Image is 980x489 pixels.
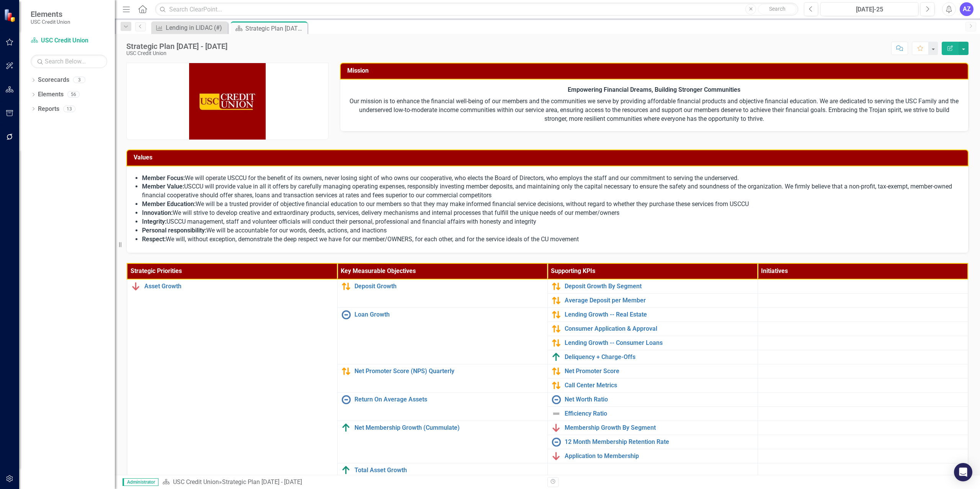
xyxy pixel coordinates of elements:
[547,294,758,308] td: Double-Click to Edit Right Click for Context Menu
[131,282,140,291] img: Below Plan
[337,463,547,478] td: Double-Click to Edit Right Click for Context Menu
[142,235,960,244] li: We will, without exception, demonstrate the deep respect we have for our member/OWNERS, for each ...
[547,364,758,379] td: Double-Click to Edit Right Click for Context Menu
[552,409,561,418] img: Not Defined
[354,311,544,318] a: Loan Growth
[4,9,17,22] img: ClearPoint Strategy
[189,63,266,140] img: USC Credit Union | LinkedIn
[63,106,75,112] div: 13
[341,310,351,319] img: No Information
[73,77,85,83] div: 3
[166,23,226,32] div: Lending in LIDAC (#)
[565,439,754,445] a: 12 Month Membership Retention Rate
[565,396,754,403] a: Net Worth Ratio
[568,86,740,93] strong: Empowering Financial Dreams, Building Stronger Communities
[354,396,544,403] a: Return On Average Assets
[142,218,960,226] li: USCCU management, staff and volunteer officials will conduct their personal, professional and fin...
[31,10,70,19] span: Elements
[38,105,59,114] a: Reports
[126,50,227,56] div: USC Credit Union
[552,353,561,362] img: Above Target
[758,4,796,15] button: Search
[337,364,547,393] td: Double-Click to Edit Right Click for Context Menu
[122,478,158,486] span: Administrator
[820,2,918,16] button: [DATE]-25
[769,6,786,12] span: Search
[341,395,351,404] img: No Information
[337,308,547,364] td: Double-Click to Edit Right Click for Context Menu
[823,5,916,14] div: [DATE]-25
[552,310,561,319] img: Caution
[552,338,561,348] img: Caution
[552,381,561,390] img: Caution
[38,76,69,84] a: Scorecards
[354,467,544,474] a: Total Asset Growth
[565,297,754,304] a: Average Deposit per Member
[354,424,544,431] a: Net Membership Growth (Cummulate)
[173,478,219,486] a: USC Credit Union
[547,379,758,393] td: Double-Click to Edit Right Click for Context Menu
[547,449,758,463] td: Double-Click to Edit Right Click for Context Menu
[354,283,544,290] a: Deposit Growth
[142,200,196,208] strong: Member Education:
[142,236,166,243] strong: Respect:
[38,90,64,99] a: Elements
[354,368,544,375] a: Net Promoter Score (NPS) Quarterly
[552,437,561,447] img: No Information
[341,466,351,475] img: Above Target
[337,393,547,421] td: Double-Click to Edit Right Click for Context Menu
[142,227,206,234] strong: Personal responsibility:
[222,478,302,486] div: Strategic Plan [DATE] - [DATE]
[565,368,754,375] a: Net Promoter Score
[552,324,561,333] img: Caution
[547,336,758,350] td: Double-Click to Edit Right Click for Context Menu
[153,23,226,32] a: Lending in LIDAC (#)
[341,367,351,376] img: Caution
[127,279,337,478] td: Double-Click to Edit Right Click for Context Menu
[547,308,758,322] td: Double-Click to Edit Right Click for Context Menu
[142,218,167,225] strong: Integrity:
[142,182,960,200] li: USCCU will provide value in all it offers by carefully managing operating expenses, responsibly i...
[547,279,758,294] td: Double-Click to Edit Right Click for Context Menu
[31,55,107,68] input: Search Below...
[142,183,184,190] strong: Member Value:
[565,382,754,389] a: Call Center Metrics
[31,36,107,45] a: USC Credit Union
[565,354,754,361] a: Deliquency + Charge-Offs
[337,421,547,463] td: Double-Click to Edit Right Click for Context Menu
[126,42,227,50] div: Strategic Plan [DATE] - [DATE]
[552,296,561,305] img: Caution
[142,209,173,216] strong: Innovation:
[142,200,960,209] li: We will be a trusted provider of objective financial education to our members so that they may ma...
[142,174,185,182] strong: Member Focus:
[954,463,972,481] div: Open Intercom Messenger
[142,226,960,235] li: We will be accountable for our words, deeds, actions, and inactions
[552,452,561,461] img: Below Plan
[552,423,561,432] img: Below Plan
[134,154,964,161] h3: Values
[337,279,547,308] td: Double-Click to Edit Right Click for Context Menu
[547,350,758,364] td: Double-Click to Edit Right Click for Context Menu
[547,421,758,435] td: Double-Click to Edit Right Click for Context Menu
[162,478,542,487] div: »
[565,311,754,318] a: Lending Growth -- Real Estate
[155,3,798,16] input: Search ClearPoint...
[341,423,351,432] img: Above Target
[31,19,70,25] small: USC Credit Union
[565,424,754,431] a: Membership Growth By Segment
[547,393,758,407] td: Double-Click to Edit Right Click for Context Menu
[547,407,758,421] td: Double-Click to Edit Right Click for Context Menu
[547,435,758,449] td: Double-Click to Edit Right Click for Context Menu
[144,283,333,290] a: Asset Growth
[552,395,561,404] img: No Information
[245,24,305,33] div: Strategic Plan [DATE] - [DATE]
[552,282,561,291] img: Caution
[565,453,754,460] a: Application to Membership
[565,325,754,332] a: Consumer Application & Approval
[547,322,758,336] td: Double-Click to Edit Right Click for Context Menu
[142,174,960,183] li: We will operate USCCU for the benefit of its owners, never losing sight of who owns our cooperati...
[142,209,960,218] li: We will strive to develop creative and extraordinary products, services, delivery mechanisms and ...
[960,2,973,16] button: AZ
[565,340,754,346] a: Lending Growth -- Consumer Loans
